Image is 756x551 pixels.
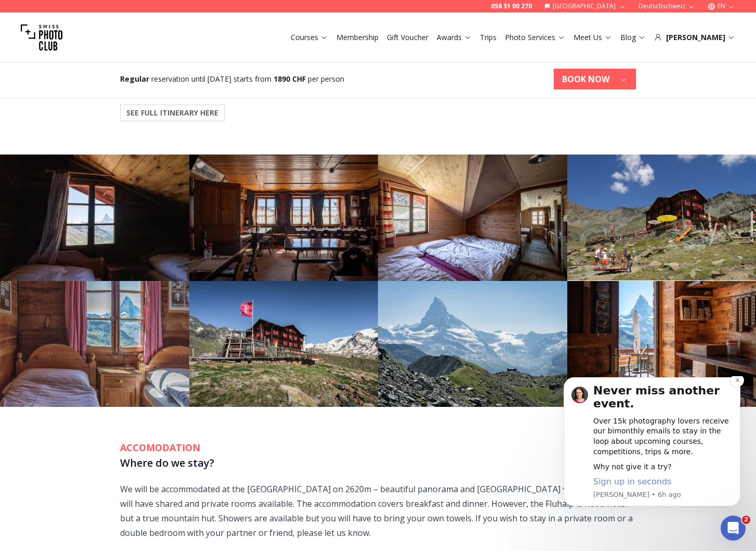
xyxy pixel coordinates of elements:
[554,69,636,89] button: BOOK NOW
[286,30,332,45] button: Courses
[616,30,650,45] button: Blog
[505,32,565,43] a: Photo Services
[569,30,616,45] button: Meet Us
[721,516,746,541] iframe: Intercom live chat
[332,30,383,45] button: Membership
[491,2,532,10] a: 058 51 00 270
[654,32,735,43] div: [PERSON_NAME]
[378,155,567,281] img: Photo22
[480,32,497,43] a: Trips
[437,32,472,43] a: Awards
[336,32,379,43] a: Membership
[387,32,428,43] a: Gift Voucher
[120,482,636,540] p: We will be accommodated at the [GEOGRAPHIC_DATA] on 2620m – beautiful panorama and [GEOGRAPHIC_DA...
[742,516,750,524] span: 2
[291,32,328,43] a: Courses
[151,74,271,84] span: reservation until [DATE] starts from
[378,281,567,407] img: Photo26
[476,30,501,45] button: Trips
[189,281,379,407] img: Photo25
[620,32,646,43] a: Blog
[120,74,149,84] b: Regular
[120,455,636,471] h3: Where do we stay?
[120,440,636,455] h2: ACCOMODATION
[383,30,433,45] button: Gift Voucher
[21,17,62,58] img: Swiss photo club
[189,155,379,281] img: Photo21
[573,32,612,43] a: Meet Us
[308,74,344,84] span: per person
[126,108,218,118] b: SEE FULL ITINERARY HERE
[273,74,306,84] b: 1890 CHF
[120,105,225,121] button: SEE FULL ITINERARY HERE
[562,73,609,85] b: BOOK NOW
[548,376,756,523] iframe: Intercom notifications message
[433,30,476,45] button: Awards
[501,30,569,45] button: Photo Services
